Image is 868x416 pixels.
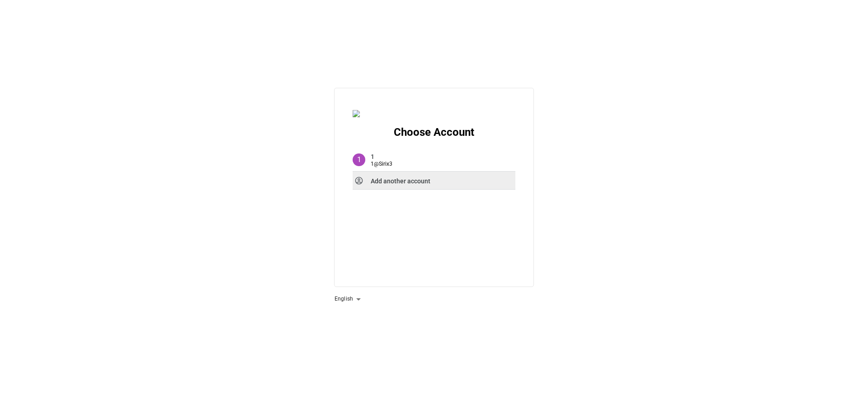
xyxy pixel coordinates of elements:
[371,177,430,185] strong: Add another account
[335,292,364,306] div: English
[353,110,515,117] img: Logo.png
[371,153,374,160] strong: 1
[353,126,515,139] h2: Choose Account
[371,161,392,167] span: 1 @ Sirix3
[353,153,365,166] div: 1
